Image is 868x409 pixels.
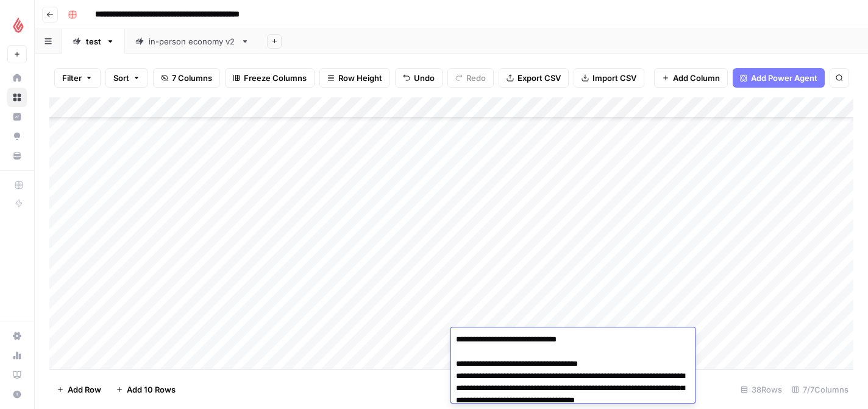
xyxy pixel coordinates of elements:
span: Add Power Agent [751,72,817,84]
a: in-person economy v2 [125,29,260,54]
a: Settings [7,326,27,346]
img: Lightspeed Logo [7,14,29,36]
span: Add 10 Rows [127,383,176,396]
a: Usage [7,346,27,365]
span: Export CSV [518,72,561,84]
a: Your Data [7,146,27,166]
a: Home [7,68,27,88]
span: Filter [62,72,82,84]
button: Add Power Agent [733,68,825,88]
button: Import CSV [574,68,644,88]
button: Export CSV [499,68,569,88]
div: 7/7 Columns [787,380,853,399]
button: Add Column [654,68,728,88]
span: Import CSV [592,72,636,84]
span: Add Row [68,383,101,396]
button: Freeze Columns [225,68,315,88]
span: Undo [414,72,435,84]
button: Help + Support [7,385,27,404]
span: Add Column [673,72,720,84]
button: Add Row [49,380,108,399]
a: Opportunities [7,127,27,146]
button: 7 Columns [153,68,220,88]
button: Workspace: Lightspeed [7,10,27,40]
a: Learning Hub [7,365,27,385]
span: 7 Columns [172,72,212,84]
div: test [86,35,101,47]
div: in-person economy v2 [149,35,236,47]
a: Insights [7,107,27,127]
button: Undo [395,68,443,88]
div: 38 Rows [736,380,787,399]
button: Add 10 Rows [108,380,183,399]
button: Filter [54,68,101,88]
button: Redo [447,68,494,88]
button: Sort [105,68,148,88]
span: Freeze Columns [244,72,307,84]
button: Row Height [319,68,390,88]
span: Row Height [338,72,382,84]
span: Redo [466,72,486,84]
span: Sort [113,72,129,84]
a: Browse [7,88,27,107]
a: test [62,29,125,54]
